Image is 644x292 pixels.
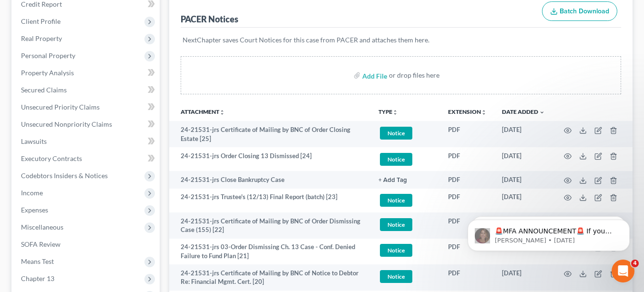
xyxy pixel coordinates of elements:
[21,137,47,145] span: Lawsuits
[169,171,371,188] td: 24-21531-jrs Close Bankruptcy Case
[560,7,609,15] span: Batch Download
[440,171,494,188] td: PDF
[448,108,487,115] a: Extensionunfold_more
[380,194,412,207] span: Notice
[21,34,62,42] span: Real Property
[13,116,160,133] a: Unsecured Nonpriority Claims
[378,151,433,167] a: Notice
[169,212,371,239] td: 24-21531-jrs Certificate of Mailing by BNC of Order Dismissing Case (155) [22]
[21,103,100,111] span: Unsecured Priority Claims
[219,110,225,115] i: unfold_more
[378,125,433,141] a: Notice
[21,240,61,248] span: SOFA Review
[380,218,412,231] span: Notice
[494,147,552,171] td: [DATE]
[380,153,412,166] span: Notice
[494,264,552,291] td: [DATE]
[21,171,108,180] span: Codebtors Insiders & Notices
[378,192,433,208] a: Notice
[481,110,487,115] i: unfold_more
[169,189,371,213] td: 24-21531-jrs Trustee's (12/13) Final Report (batch) [23]
[21,257,54,265] span: Means Test
[440,189,494,213] td: PDF
[21,223,63,231] span: Miscellaneous
[169,264,371,291] td: 24-21531-jrs Certificate of Mailing by BNC of Notice to Debtor Re: Financial Mgmt. Cert. [20]
[21,189,43,197] span: Income
[21,120,112,128] span: Unsecured Nonpriority Claims
[378,242,433,258] a: Notice
[21,69,74,77] span: Property Analysis
[169,239,371,265] td: 24-21531-jrs 03-Order Dismissing Ch. 13 Case - Conf. Denied Failure to Fund Plan [21]
[21,154,82,162] span: Executory Contracts
[389,70,440,80] div: or drop files here
[13,150,160,167] a: Executory Contracts
[13,81,160,99] a: Secured Claims
[453,200,644,266] iframe: Intercom notifications message
[13,133,160,150] a: Lawsuits
[440,264,494,291] td: PDF
[380,127,412,140] span: Notice
[542,1,617,21] button: Batch Download
[502,108,545,115] a: Date Added expand_more
[440,147,494,171] td: PDF
[181,108,225,115] a: Attachmentunfold_more
[539,110,545,115] i: expand_more
[612,260,634,282] iframe: Intercom live chat
[494,189,552,213] td: [DATE]
[378,217,433,232] a: Notice
[378,177,407,183] button: + Add Tag
[13,99,160,116] a: Unsecured Priority Claims
[380,244,412,257] span: Notice
[440,239,494,265] td: PDF
[378,175,433,184] a: + Add Tag
[380,270,412,283] span: Notice
[392,110,398,115] i: unfold_more
[13,64,160,81] a: Property Analysis
[13,236,160,253] a: SOFA Review
[440,212,494,239] td: PDF
[631,260,639,267] span: 4
[21,206,48,214] span: Expenses
[21,274,54,282] span: Chapter 13
[21,17,61,25] span: Client Profile
[494,121,552,147] td: [DATE]
[378,109,398,115] button: TYPEunfold_more
[494,171,552,188] td: [DATE]
[21,86,67,94] span: Secured Claims
[378,269,433,284] a: Notice
[183,35,619,45] p: NextChapter saves Court Notices for this case from PACER and attaches them here.
[440,121,494,147] td: PDF
[169,147,371,171] td: 24-21531-jrs Order Closing 13 Dismissed [24]
[169,121,371,147] td: 24-21531-jrs Certificate of Mailing by BNC of Order Closing Estate [25]
[21,51,75,60] span: Personal Property
[181,13,238,25] div: PACER Notices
